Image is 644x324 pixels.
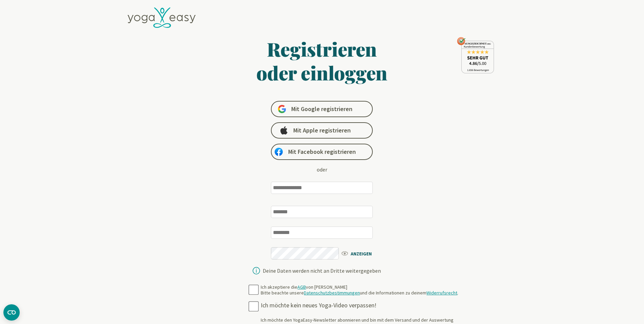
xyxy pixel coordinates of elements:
a: Widerrufsrecht [426,290,457,296]
a: AGB [297,284,306,290]
span: Mit Facebook registrieren [288,148,356,156]
div: oder [317,165,327,174]
a: Datenschutzbestimmungen [304,290,360,296]
div: Ich akzeptiere die von [PERSON_NAME] Bitte beachte unsere und die Informationen zu deinem . [261,284,458,296]
img: ausgezeichnet_seal.png [457,37,494,73]
a: Mit Facebook registrieren [271,144,373,160]
div: Deine Daten werden nicht an Dritte weitergegeben [263,268,381,273]
span: Mit Google registrieren [291,105,352,113]
h1: Registrieren oder einloggen [191,37,454,85]
span: ANZEIGEN [341,249,380,257]
button: CMP-Widget öffnen [3,304,20,321]
a: Mit Google registrieren [271,101,373,117]
div: Ich möchte kein neues Yoga-Video verpassen! [261,302,462,309]
a: Mit Apple registrieren [271,122,373,139]
span: Mit Apple registrieren [293,126,351,134]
